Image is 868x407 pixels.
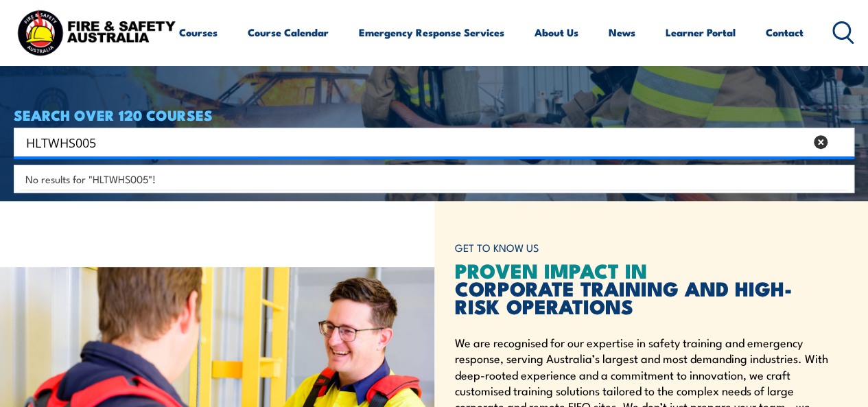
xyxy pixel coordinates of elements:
h2: CORPORATE TRAINING AND HIGH-RISK OPERATIONS [455,261,831,314]
input: Search input [26,132,805,152]
a: Courses [179,16,218,49]
a: News [609,16,635,49]
span: PROVEN IMPACT IN [455,254,647,286]
h4: SEARCH OVER 120 COURSES [14,107,854,122]
a: Emergency Response Services [359,16,504,49]
h6: GET TO KNOW US [455,235,831,261]
form: Search form [29,132,808,152]
span: No results for "HLTWHS005"! [25,172,156,185]
a: Course Calendar [248,16,329,49]
a: Learner Portal [666,16,736,49]
button: Search magnifier button [830,132,849,152]
a: Contact [766,16,804,49]
a: About Us [535,16,578,49]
